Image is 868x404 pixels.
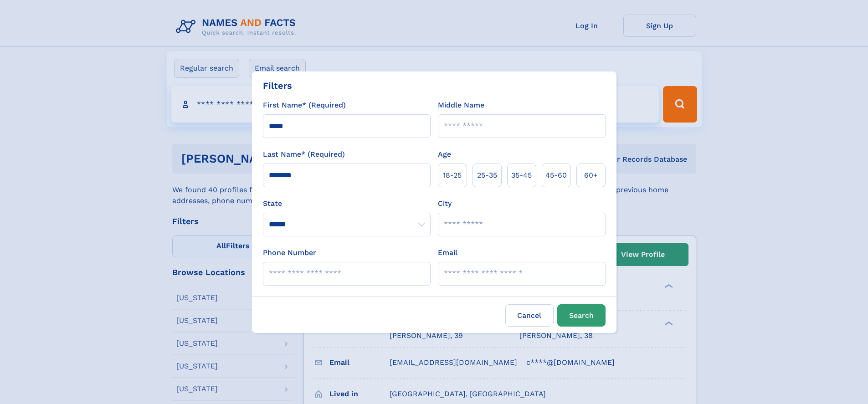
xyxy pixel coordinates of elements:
[263,79,292,92] div: Filters
[511,170,532,181] span: 35‑45
[438,247,457,258] label: Email
[505,304,554,327] label: Cancel
[545,170,567,181] span: 45‑60
[438,100,484,111] label: Middle Name
[557,304,606,327] button: Search
[438,149,451,160] label: Age
[263,198,431,209] label: State
[443,170,462,181] span: 18‑25
[263,100,346,111] label: First Name* (Required)
[263,247,316,258] label: Phone Number
[584,170,598,181] span: 60+
[438,198,452,209] label: City
[263,149,345,160] label: Last Name* (Required)
[477,170,497,181] span: 25‑35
